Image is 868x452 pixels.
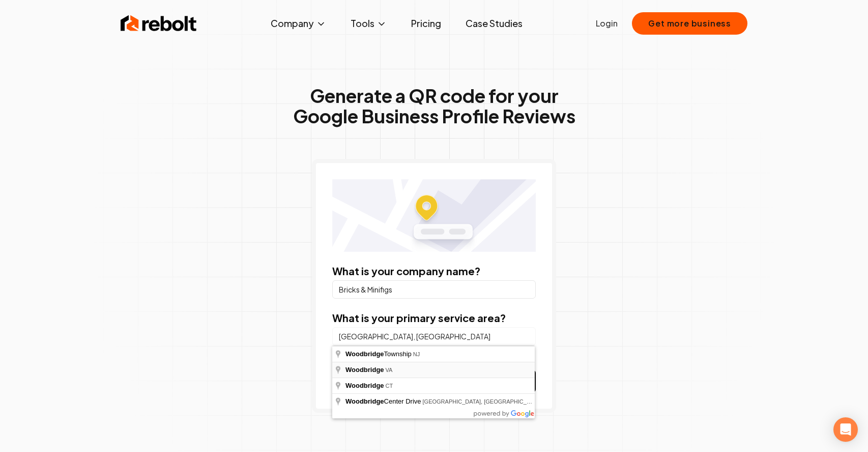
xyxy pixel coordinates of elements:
span: NJ [413,351,420,357]
img: Rebolt Logo [121,13,197,34]
span: Woodbridge [345,382,384,389]
img: Location map [332,179,536,252]
span: VA [386,367,393,373]
h1: Generate a QR code for your Google Business Profile Reviews [293,86,575,126]
a: Pricing [403,13,449,34]
a: Case Studies [457,13,531,34]
input: City or county or neighborhood [332,327,536,345]
button: Company [263,13,334,34]
span: Center Drive [345,397,423,405]
span: Woodbridge [345,366,384,374]
span: Township [345,350,413,358]
label: What is your primary service area? [332,311,506,324]
span: CT [386,383,393,389]
span: Woodbridge [345,397,384,405]
span: Woodbridge [345,350,384,358]
button: Get more business [632,12,747,35]
label: What is your company name? [332,264,480,277]
button: Tools [342,13,395,34]
input: Company Name [332,280,536,299]
div: Open Intercom Messenger [833,417,858,442]
span: [GEOGRAPHIC_DATA], [GEOGRAPHIC_DATA] [423,398,542,405]
a: Login [596,17,618,30]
